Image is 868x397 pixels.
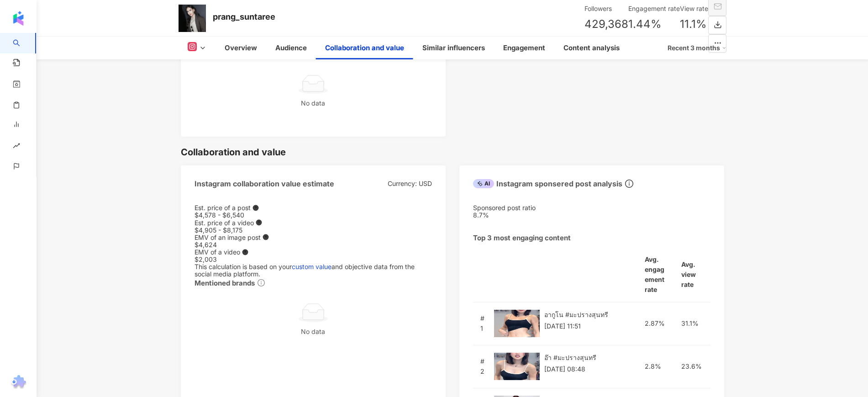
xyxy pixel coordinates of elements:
[195,241,432,249] div: $4,624
[195,263,432,278] div: This calculation is based on your and objective data from the social media platform.
[544,321,630,331] p: [DATE] 11:51
[563,42,620,53] div: Content analysis
[473,179,494,188] div: AI
[473,204,710,212] div: Sponsored post ratio
[198,98,428,108] div: No data
[195,256,432,263] div: $2,003
[645,254,667,295] div: Avg. engagement rate
[544,353,630,363] div: อ๊า #มะปรางสุนทรี
[195,219,432,227] div: Est. price of a video
[628,16,662,33] span: 1.44%
[645,318,667,328] div: 2.87%
[195,227,432,234] div: $4,905 - $8,175
[494,353,540,380] img: อ๊า #มะปรางสุนทรี
[10,375,27,390] img: chrome extension
[628,4,680,14] div: Engagement rate
[544,364,630,374] p: [DATE] 08:48
[195,179,334,189] div: Instagram collaboration value estimate
[494,310,540,337] img: อากูโน #มะปรางสุนทรี
[584,4,628,14] div: Followers
[681,318,703,328] div: 31.1%
[388,180,432,187] div: Currency: USD
[503,42,545,53] div: Engagement
[195,234,432,241] div: EMV of an image post
[198,327,428,337] div: No data
[275,42,307,53] div: Audience
[256,278,266,288] span: info-circle
[181,146,286,159] div: Collaboration and value
[624,178,635,189] span: info-circle
[195,278,255,288] div: Mentioned brands
[13,33,46,54] a: search
[195,212,432,219] div: $4,578 - $6,540
[195,204,432,212] div: Est. price of a post
[681,361,703,371] div: 23.6%
[680,16,707,33] span: 11.1%
[473,212,710,219] div: 8.7%
[681,259,703,290] div: Avg. view rate
[11,11,26,26] img: logo icon
[325,42,404,53] div: Collaboration and value
[544,310,630,320] div: อากูโน #มะปรางสุนทรี
[13,137,20,157] span: rise
[292,263,331,270] a: custom value
[473,179,622,189] div: Instagram sponsered post analysis
[422,42,485,53] div: Similar influencers
[584,17,628,31] span: 429,368
[668,41,726,55] div: Recent 3 months
[645,361,667,371] div: 2.8%
[195,249,432,256] div: EMV of a video
[225,42,257,53] div: Overview
[179,5,206,32] img: KOL Avatar
[680,4,708,14] div: View rate
[473,233,571,243] div: Top 3 most engaging content
[213,11,275,22] div: prang_suntaree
